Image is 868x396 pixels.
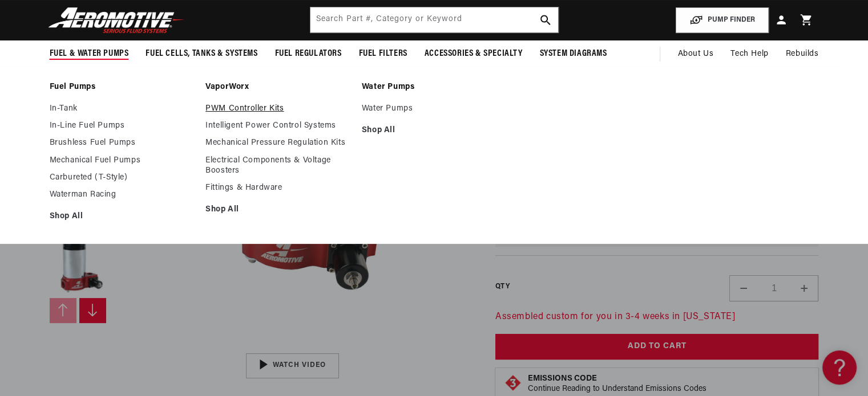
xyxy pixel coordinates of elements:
[425,48,523,60] span: Accessories & Specialty
[146,48,257,60] span: Fuel Cells, Tanks & Systems
[495,282,510,292] label: QTY
[50,156,195,166] a: Mechanical Fuel Pumps
[669,40,722,68] a: About Us
[362,104,507,114] a: Water Pumps
[495,310,819,325] p: Assembled custom for you in 3-4 weeks in [US_STATE]
[677,50,713,58] span: About Us
[495,334,819,360] button: Add to Cart
[533,7,558,32] button: search button
[205,156,350,176] a: Electrical Components & Voltage Boosters
[205,183,350,193] a: Fittings & Hardware
[41,40,138,67] summary: Fuel & Water Pumps
[722,40,777,68] summary: Tech Help
[531,40,616,67] summary: System Diagrams
[50,138,195,148] a: Brushless Fuel Pumps
[359,48,407,60] span: Fuel Filters
[786,48,819,60] span: Rebuilds
[777,40,827,68] summary: Rebuilds
[50,190,195,200] a: Waterman Racing
[50,104,195,114] a: In-Tank
[362,125,507,136] a: Shop All
[350,40,416,67] summary: Fuel Filters
[79,298,107,323] button: Slide right
[205,104,350,114] a: PWM Controller Kits
[310,7,558,32] input: Search by Part Number, Category or Keyword
[50,121,195,131] a: In-Line Fuel Pumps
[50,173,195,183] a: Carbureted (T-Style)
[528,383,706,394] p: Continue Reading to Understand Emissions Codes
[205,82,350,92] a: VaporWorx
[528,373,706,394] button: Emissions CodeContinue Reading to Understand Emissions Codes
[50,48,129,60] span: Fuel & Water Pumps
[205,205,350,215] a: Shop All
[45,7,188,34] img: Aeromotive
[416,40,531,67] summary: Accessories & Specialty
[676,7,769,33] button: PUMP FINDER
[528,374,597,382] strong: Emissions Code
[205,121,350,131] a: Intelligent Power Control Systems
[137,40,266,67] summary: Fuel Cells, Tanks & Systems
[730,48,768,60] span: Tech Help
[50,298,77,323] button: Slide left
[275,48,342,60] span: Fuel Regulators
[267,40,350,67] summary: Fuel Regulators
[50,211,195,222] a: Shop All
[504,373,522,391] img: Emissions code
[205,138,350,148] a: Mechanical Pressure Regulation Kits
[50,238,107,295] button: Load image 5 in gallery view
[50,82,195,92] a: Fuel Pumps
[540,48,607,60] span: System Diagrams
[362,82,507,92] a: Water Pumps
